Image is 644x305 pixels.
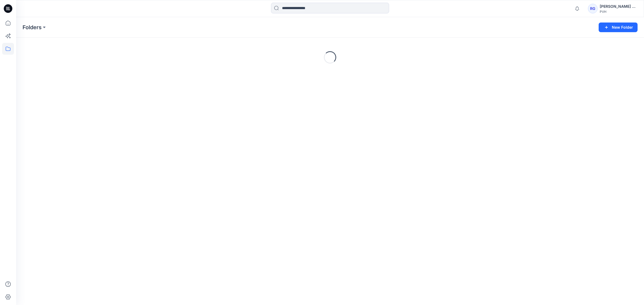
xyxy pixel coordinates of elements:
[599,23,638,32] button: New Folder
[23,24,42,31] a: Folders
[600,3,637,10] div: [PERSON_NAME] Global [PERSON_NAME] Global
[600,10,637,14] div: PVH
[588,4,598,13] div: RG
